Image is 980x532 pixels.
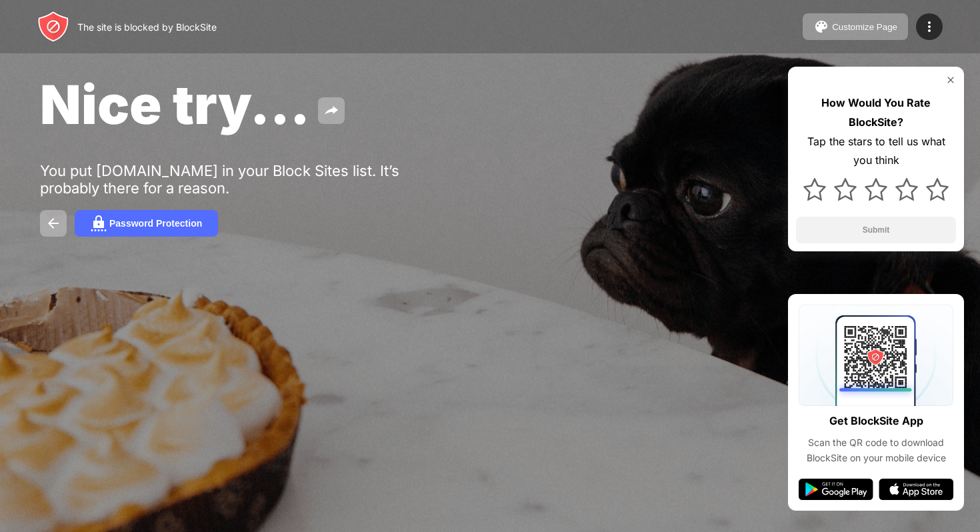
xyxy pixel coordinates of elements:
[109,218,202,229] div: Password Protection
[40,72,310,137] span: Nice try...
[37,11,69,43] img: header-logo.svg
[813,19,829,35] img: pallet.svg
[921,19,937,35] img: menu-icon.svg
[926,178,949,201] img: star.svg
[40,162,452,197] div: You put [DOMAIN_NAME] in your Block Sites list. It’s probably there for a reason.
[796,217,956,243] button: Submit
[799,479,873,500] img: google-play.svg
[803,178,826,201] img: star.svg
[803,13,908,40] button: Customize Page
[796,132,956,171] div: Tap the stars to tell us what you think
[945,75,956,85] img: rate-us-close.svg
[799,435,953,465] div: Scan the QR code to download BlockSite on your mobile device
[91,215,107,231] img: password.svg
[75,210,218,237] button: Password Protection
[45,215,61,231] img: back.svg
[895,178,918,201] img: star.svg
[796,93,956,132] div: How Would You Rate BlockSite?
[323,103,339,119] img: share.svg
[77,21,217,33] div: The site is blocked by BlockSite
[865,178,887,201] img: star.svg
[834,178,857,201] img: star.svg
[799,305,953,406] img: qrcode.svg
[879,479,953,500] img: app-store.svg
[829,411,923,431] div: Get BlockSite App
[832,22,897,32] div: Customize Page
